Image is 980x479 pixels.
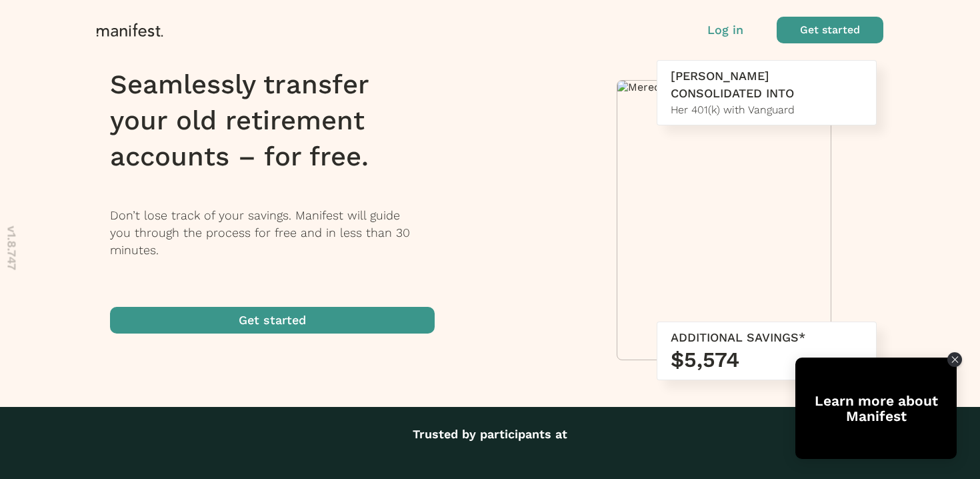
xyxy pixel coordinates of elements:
[777,17,883,43] button: Get started
[671,102,863,118] div: Her 401(k) with Vanguard
[947,352,962,367] div: Close Tolstoy widget
[707,21,743,39] button: Log in
[110,67,452,175] h1: Seamlessly transfer your old retirement accounts – for free.
[671,346,863,373] h3: $5,574
[110,207,452,259] p: Don’t lose track of your savings. Manifest will guide you through the process for free and in les...
[671,329,863,346] div: ADDITIONAL SAVINGS*
[671,67,863,102] div: [PERSON_NAME] CONSOLIDATED INTO
[795,358,957,459] div: Open Tolstoy
[3,226,21,271] p: v 1.8.747
[795,358,957,459] div: Open Tolstoy widget
[110,307,435,334] button: Get started
[795,358,957,459] div: Tolstoy bubble widget
[795,393,957,424] div: Learn more about Manifest
[617,81,831,93] img: Meredith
